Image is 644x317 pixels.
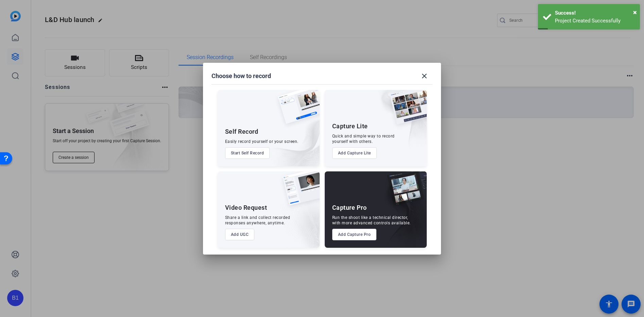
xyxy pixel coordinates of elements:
[633,7,637,17] button: Close
[260,105,320,166] img: embarkstudio-self-record.png
[225,215,290,226] div: Share a link and collect recorded responses anywhere, anytime.
[225,139,299,144] div: Easily record yourself or your screen.
[555,9,635,17] div: Success!
[555,17,635,25] div: Project Created Successfully
[332,133,395,144] div: Quick and simple way to record yourself with others.
[211,72,271,80] h1: Choose how to record
[366,90,427,158] img: embarkstudio-capture-lite.png
[225,128,258,136] div: Self Record
[385,90,427,131] img: capture-lite.png
[332,229,377,240] button: Add Capture Pro
[225,204,267,212] div: Video Request
[382,171,427,213] img: capture-pro.png
[225,229,255,240] button: Add UGC
[225,147,270,159] button: Start Self Record
[332,215,411,226] div: Run the shoot like a technical director, with more advanced controls available.
[280,192,320,248] img: embarkstudio-ugc-content.png
[332,122,368,130] div: Capture Lite
[376,180,427,248] img: embarkstudio-capture-pro.png
[420,72,428,80] mat-icon: close
[332,204,367,212] div: Capture Pro
[273,90,320,131] img: self-record.png
[633,8,637,16] span: ×
[277,171,320,212] img: ugc-content.png
[332,147,377,159] button: Add Capture Lite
